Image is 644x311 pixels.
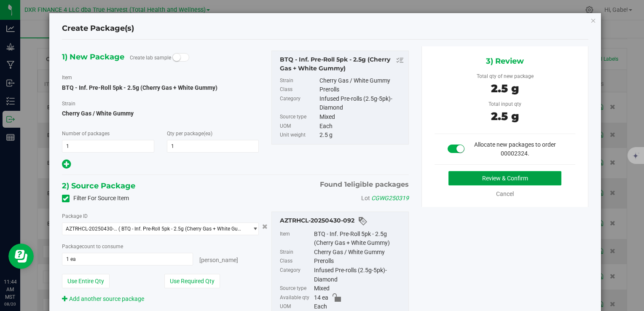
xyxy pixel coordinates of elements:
[62,107,259,120] span: Cherry Gas / White Gummy
[477,73,534,79] span: Total qty of new package
[118,226,244,232] span: ( BTQ - Inf. Pre-Roll 5pk - 2.5g (Cherry Gas + White Gummy) )
[314,293,328,303] span: 14 ea
[280,122,318,131] label: UOM
[62,84,217,91] span: BTQ - Inf. Pre-Roll 5pk - 2.5g (Cherry Gas + White Gummy)
[319,85,404,94] div: Prerolls
[8,244,34,269] iframe: Resource center
[62,295,144,302] a: Add another source package
[280,230,312,248] label: Item
[486,55,524,67] span: 3) Review
[62,253,193,265] input: 1 ea
[280,113,318,122] label: Source type
[66,226,118,232] span: AZTRHCL-20250430-092
[488,101,521,107] span: Total input qty
[280,266,312,284] label: Category
[62,23,134,34] h4: Create Package(s)
[280,131,318,140] label: Unit weight
[62,274,110,288] button: Use Entire Qty
[320,180,409,190] span: Found eligible packages
[319,94,404,113] div: Infused Pre-rolls (2.5g-5pk)-Diamond
[164,274,220,288] button: Use Required Qty
[62,100,75,107] label: Strain
[62,194,129,203] label: Filter For Source Item
[62,213,88,219] span: Package ID
[82,244,95,249] span: count
[199,257,238,263] span: [PERSON_NAME]
[280,94,318,113] label: Category
[319,113,404,122] div: Mixed
[319,131,404,140] div: 2.5 g
[62,244,123,249] span: Package to consume
[314,257,404,266] div: Prerolls
[204,131,212,137] span: (ea)
[474,141,556,157] span: Allocate new packages to order 00002324.
[280,216,404,226] div: AZTRHCL-20250430-092
[280,55,404,73] div: BTQ - Inf. Pre-Roll 5pk - 2.5g (Cherry Gas + White Gummy)
[319,122,404,131] div: Each
[62,162,71,169] span: Add new output
[130,51,171,64] label: Create lab sample
[167,131,212,137] span: Qty per package
[496,190,514,197] a: Cancel
[280,76,318,86] label: Strain
[448,171,561,185] button: Review & Confirm
[371,195,409,201] span: CGWG250319
[314,230,404,248] div: BTQ - Inf. Pre-Roll 5pk - 2.5g (Cherry Gas + White Gummy)
[280,284,312,293] label: Source type
[260,220,270,233] button: Cancel button
[167,140,259,152] input: 1
[344,180,347,188] span: 1
[361,195,370,201] span: Lot
[314,284,404,293] div: Mixed
[248,223,258,235] span: select
[280,257,312,266] label: Class
[62,131,110,137] span: Number of packages
[280,85,318,94] label: Class
[314,248,404,257] div: Cherry Gas / White Gummy
[319,76,404,86] div: Cherry Gas / White Gummy
[62,140,154,152] input: 1
[491,110,519,123] span: 2.5 g
[280,293,312,303] label: Available qty
[280,248,312,257] label: Strain
[62,51,124,63] span: 1) New Package
[62,74,72,81] label: Item
[491,82,519,95] span: 2.5 g
[314,266,404,284] div: Infused Pre-rolls (2.5g-5pk)-Diamond
[62,180,135,192] span: 2) Source Package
